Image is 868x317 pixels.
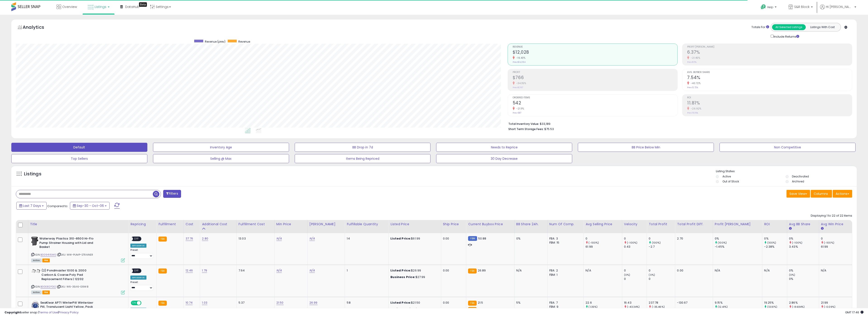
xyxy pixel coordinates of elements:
[516,222,545,227] div: BB Share 24h.
[31,237,38,246] img: 41NNYMNqH9L._SL40_.jpg
[390,237,437,241] div: $61.99
[687,75,852,81] h2: 7.54%
[468,307,476,312] small: FBA
[390,222,439,227] div: Listed Price
[757,1,781,15] a: Help
[186,300,193,305] a: 10.74
[239,237,271,241] div: 13.03
[41,285,56,289] a: B00E82FGI2
[57,285,88,288] span: | SKU: W6-35A6-G9W8
[767,5,773,9] span: Help
[649,245,675,249] div: -2.7
[722,174,731,178] label: Active
[789,222,817,227] div: Avg BB Share
[845,310,863,315] span: 2025-10-14 17:46 GMT
[588,305,598,309] small: (1.35%)
[62,5,77,9] span: Overview
[468,236,477,241] small: FBM
[390,275,415,279] b: Business Price:
[130,249,153,259] div: Preset:
[767,34,805,39] div: Include Returns
[549,222,582,227] div: Num of Comp.
[468,269,476,273] small: FBA
[687,111,698,114] small: Prev: 16.16%
[31,269,125,294] div: ASIN:
[787,190,810,198] button: Save View
[309,268,315,273] a: N/A
[649,301,675,305] div: 237.78
[720,143,856,152] button: Non Competitive
[186,268,193,273] a: 12.46
[202,236,208,241] a: 2.80
[276,300,284,305] a: 21.50
[826,5,853,9] span: Hi [PERSON_NAME]
[42,259,50,262] span: FBA
[41,269,96,282] b: (2) Pondmaster 1000 & 2000 Carbon & Coarse Poly Pad Replacement Filters | 12202
[42,290,50,294] span: FBA
[478,307,486,311] span: 25.99
[11,143,147,152] button: Default
[516,237,544,241] div: 0%
[821,301,852,305] div: 21.99
[443,222,464,227] div: Ship Price
[772,24,806,30] button: All Selected Listings
[767,241,776,244] small: (100%)
[549,305,580,309] div: FBM: 9
[468,222,512,227] div: Current Buybox Price
[715,237,762,241] div: 0%
[390,275,437,279] div: $27.99
[549,241,580,245] div: FBM: 15
[39,237,94,250] b: Waterway Plastics 310-6500 Hi-Flo Pump Strainer Housing with Lid and Basket
[130,276,146,280] div: Amazon AI
[586,237,622,241] div: 0
[586,222,620,227] div: Avg Selling Price
[309,236,315,241] a: N/A
[95,5,106,9] span: Listings
[549,301,580,305] div: FBA: 7
[23,203,41,208] span: Last 7 Days
[202,268,207,273] a: 1.79
[276,268,282,273] a: N/A
[513,97,677,99] span: Ordered Items
[347,222,387,227] div: Fulfillable Quantity
[31,269,40,274] img: 31CE-noWFHL._SL40_.jpg
[59,310,79,315] a: Privacy Policy
[689,107,701,110] small: -26.92%
[789,301,819,305] div: 2.86%
[513,71,677,74] span: Profit
[760,4,766,10] i: Get Help
[11,154,147,163] button: Top Sellers
[715,269,759,273] div: N/A
[276,236,282,241] a: N/A
[16,202,47,210] button: Last 7 Days
[687,100,852,106] h2: 11.81%
[5,310,21,315] strong: Copyright
[238,40,250,44] span: Revenue
[186,236,193,241] a: 37.76
[77,203,104,208] span: Sep-30 - Oct-06
[624,301,647,305] div: 16.43
[468,301,476,306] small: FBA
[347,269,385,273] div: 1
[649,277,675,281] div: 0
[202,300,207,305] a: 1.03
[549,269,580,273] div: FBA: 2
[789,269,819,273] div: 0%
[131,301,137,305] span: ON
[806,24,839,30] button: Listings With Cost
[443,237,463,241] div: 0.00
[794,5,810,9] span: S&R Block
[767,305,777,309] small: (13.91%)
[821,237,852,241] div: 0
[792,179,804,183] label: Archived
[624,277,647,281] div: 0
[789,277,819,281] div: 0%
[677,301,709,305] div: -130.67
[792,174,809,178] label: Deactivated
[133,237,140,241] span: OFF
[764,245,787,249] div: -2.38%
[792,305,805,309] small: (-84.84%)
[833,190,852,198] button: Actions
[821,245,852,249] div: 61.99
[549,237,580,241] div: FBA: 3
